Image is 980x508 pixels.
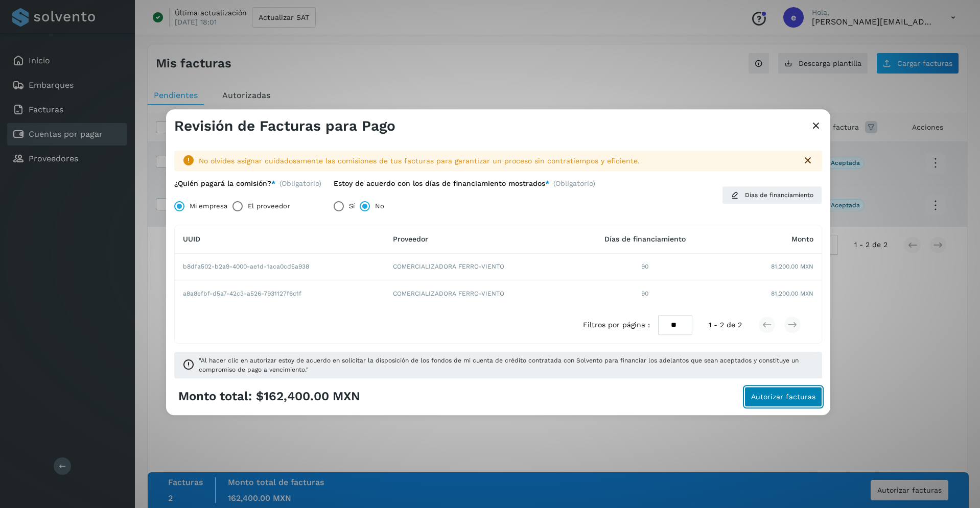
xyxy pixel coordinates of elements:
[256,390,360,404] span: $162,400.00 MXN
[751,393,815,400] span: Autorizar facturas
[385,280,573,307] td: COMERCIALIZADORA FERRO-VIENTO
[385,254,573,280] td: COMERCIALIZADORA FERRO-VIENTO
[334,179,549,188] label: Estoy de acuerdo con los días de financiamiento mostrados
[190,196,227,216] label: Mi empresa
[573,254,717,280] td: 90
[709,320,742,330] span: 1 - 2 de 2
[199,156,794,166] div: No olvides asignar cuidadosamente las comisiones de tus facturas para garantizar un proceso sin c...
[745,190,813,200] span: Días de financiamiento
[199,356,814,374] span: "Al hacer clic en autorizar estoy de acuerdo en solicitar la disposición de los fondos de mi cuen...
[553,179,595,192] span: (Obligatorio)
[279,179,321,188] span: (Obligatorio)
[248,196,290,216] label: El proveedor
[583,320,650,330] span: Filtros por página :
[178,390,252,404] span: Monto total:
[393,235,428,244] span: Proveedor
[604,235,686,244] span: Días de financiamiento
[722,186,822,204] button: Días de financiamiento
[744,386,822,407] button: Autorizar facturas
[771,289,813,298] span: 81,200.00 MXN
[771,262,813,272] span: 81,200.00 MXN
[174,179,275,188] label: ¿Quién pagará la comisión?
[375,196,384,216] label: No
[573,280,717,307] td: 90
[175,254,385,280] td: b8dfa502-b2a9-4000-ae1d-1aca0cd5a938
[183,235,200,244] span: UUID
[349,196,355,216] label: Sí
[791,235,813,244] span: Monto
[175,280,385,307] td: a8a8efbf-d5a7-42c3-a526-7931127f6c1f
[174,117,395,135] h3: Revisión de Facturas para Pago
